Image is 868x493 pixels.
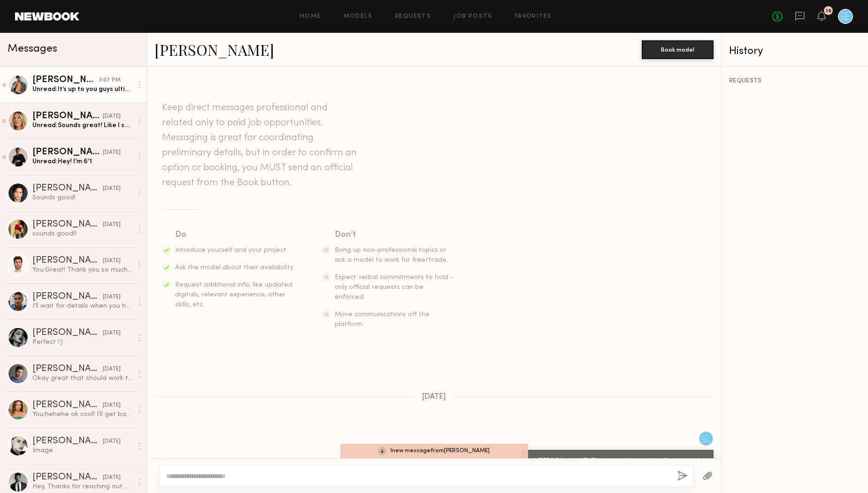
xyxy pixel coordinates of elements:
[335,228,455,242] div: Don’t
[103,112,121,121] div: [DATE]
[175,228,295,242] div: Do
[515,14,552,20] a: Favorites
[642,45,714,53] a: Book model
[103,401,121,410] div: [DATE]
[422,393,446,401] span: [DATE]
[103,473,121,482] div: [DATE]
[32,76,99,85] div: [PERSON_NAME]
[32,446,132,455] div: Image
[32,374,132,383] div: Okay great that should work thanks for the update.
[32,410,132,419] div: You: hehehe ok cool! I'll get back to you soon
[162,100,359,190] header: Keep direct messages professional and related only to paid job opportunities. Messaging is great ...
[32,338,132,347] div: Perfect !:)
[32,229,132,238] div: sounds good!!
[32,292,103,302] div: [PERSON_NAME]
[32,302,132,311] div: I’ll wait for details when you have it then. Thank you
[32,265,132,274] div: You: Great! Thank you so much for the quick response. We'll get back to you soon.
[175,282,292,308] span: Request additional info, like updated digitals, relevant experience, other skills, etc.
[729,78,860,84] div: REQUESTS
[32,85,132,94] div: Unread: It’s up to you guys ultimately but I’d love to do the shoot and I do think I would still ...
[154,39,274,60] a: [PERSON_NAME]
[32,364,103,374] div: [PERSON_NAME]
[103,220,121,229] div: [DATE]
[32,184,103,193] div: [PERSON_NAME]
[32,121,132,130] div: Unread: Sounds great! Like I said, let me know if you have any questions or want to discuss rates...
[99,76,121,85] div: 3:07 PM
[175,247,288,253] span: Introduce yourself and your project.
[32,148,103,157] div: [PERSON_NAME]
[103,184,121,193] div: [DATE]
[103,148,121,157] div: [DATE]
[103,329,121,338] div: [DATE]
[103,365,121,374] div: [DATE]
[344,14,372,20] a: Models
[729,46,860,57] div: History
[103,293,121,302] div: [DATE]
[335,274,453,300] span: Expect verbal commitments to hold - only official requests can be enforced.
[32,256,103,265] div: [PERSON_NAME]
[103,437,121,446] div: [DATE]
[103,257,121,265] div: [DATE]
[453,14,492,20] a: Job Posts
[32,328,103,338] div: [PERSON_NAME]
[32,112,103,121] div: [PERSON_NAME]
[340,444,528,458] div: 1 new message from [PERSON_NAME]
[300,14,321,20] a: Home
[335,311,430,327] span: Move communications off the platform.
[32,157,132,166] div: Unread: Hey! I’m 6’1
[175,265,294,271] span: Ask the model about their availability.
[642,40,714,59] button: Book model
[826,8,831,14] div: 16
[32,193,132,202] div: Sounds good!
[8,44,57,54] span: Messages
[395,14,431,20] a: Requests
[32,473,103,482] div: [PERSON_NAME]
[32,482,132,491] div: Hey, Thanks for reaching out. My day rate would be 2000 per day. Thank you
[32,437,103,446] div: [PERSON_NAME]
[32,220,103,229] div: [PERSON_NAME]
[32,401,103,410] div: [PERSON_NAME]
[335,247,448,263] span: Bring up non-professional topics or ask a model to work for free/trade.
[530,456,705,488] div: Hi [PERSON_NAME], Thank you for applying for the Après Clothing eCommerce Photography project. Ca...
